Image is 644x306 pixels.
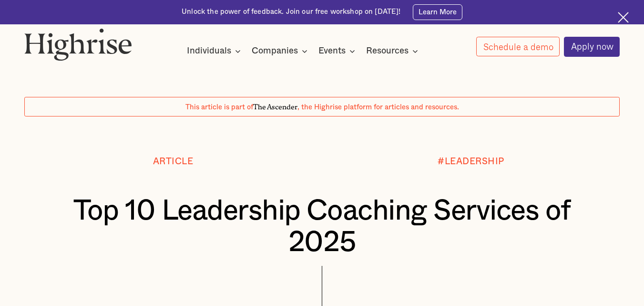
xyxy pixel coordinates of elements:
[185,104,253,111] span: This article is part of
[476,37,560,56] a: Schedule a demo
[187,45,244,57] div: Individuals
[618,12,629,23] img: Cross icon
[564,37,620,57] a: Apply now
[318,45,346,57] div: Events
[252,45,298,57] div: Companies
[182,7,400,17] div: Unlock the power of feedback. Join our free workshop on [DATE]!
[253,101,297,110] span: The Ascender
[366,45,421,57] div: Resources
[49,195,595,258] h1: Top 10 Leadership Coaching Services of 2025
[318,45,358,57] div: Events
[24,28,132,61] img: Highrise logo
[438,157,504,167] div: #LEADERSHIP
[153,157,194,167] div: Article
[297,104,459,111] span: , the Highrise platform for articles and resources.
[252,45,310,57] div: Companies
[366,45,409,57] div: Resources
[413,4,462,20] a: Learn More
[187,45,231,57] div: Individuals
